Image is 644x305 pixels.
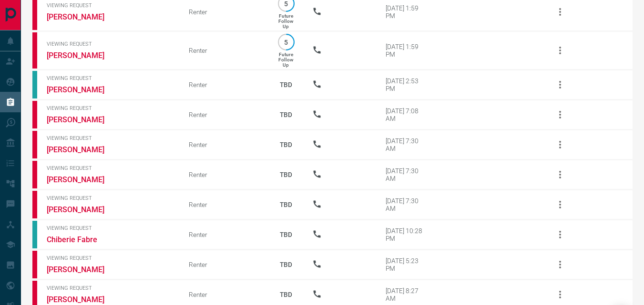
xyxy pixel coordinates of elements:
[283,39,290,46] p: 5
[47,12,118,21] a: [PERSON_NAME]
[274,252,298,277] p: TBD
[47,2,174,9] span: Viewing Request
[274,102,298,128] p: TBD
[386,197,426,212] div: [DATE] 7:30 AM
[47,51,118,60] a: [PERSON_NAME]
[47,115,118,124] a: [PERSON_NAME]
[189,231,260,238] div: Renter
[274,192,298,217] p: TBD
[386,77,426,92] div: [DATE] 2:53 PM
[47,235,118,244] a: Chiberie Fabre
[47,145,118,154] a: [PERSON_NAME]
[32,131,37,158] div: property.ca
[32,191,37,218] div: property.ca
[189,8,260,16] div: Renter
[32,32,37,69] div: property.ca
[47,175,118,184] a: [PERSON_NAME]
[274,72,298,98] p: TBD
[386,167,426,182] div: [DATE] 7:30 AM
[47,41,174,47] span: Viewing Request
[189,111,260,118] div: Renter
[189,47,260,54] div: Renter
[274,132,298,157] p: TBD
[189,141,260,148] div: Renter
[47,135,174,141] span: Viewing Request
[32,101,37,128] div: property.ca
[47,285,174,291] span: Viewing Request
[32,251,37,278] div: property.ca
[47,85,118,94] a: [PERSON_NAME]
[47,195,174,201] span: Viewing Request
[47,75,174,81] span: Viewing Request
[47,225,174,231] span: Viewing Request
[278,52,293,68] p: Future Follow Up
[47,205,118,214] a: [PERSON_NAME]
[189,201,260,208] div: Renter
[47,265,118,274] a: [PERSON_NAME]
[274,222,298,247] p: TBD
[32,221,37,248] div: condos.ca
[47,165,174,171] span: Viewing Request
[189,261,260,268] div: Renter
[47,295,118,304] a: [PERSON_NAME]
[386,107,426,122] div: [DATE] 7:08 AM
[386,137,426,152] div: [DATE] 7:30 AM
[32,161,37,188] div: property.ca
[386,227,426,242] div: [DATE] 10:28 PM
[47,105,174,111] span: Viewing Request
[386,4,426,20] div: [DATE] 1:59 PM
[386,43,426,58] div: [DATE] 1:59 PM
[274,162,298,187] p: TBD
[32,71,37,98] div: condos.ca
[189,291,260,298] div: Renter
[189,81,260,89] div: Renter
[278,13,293,29] p: Future Follow Up
[47,255,174,261] span: Viewing Request
[189,171,260,178] div: Renter
[386,287,426,302] div: [DATE] 8:27 AM
[386,257,426,272] div: [DATE] 5:23 PM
